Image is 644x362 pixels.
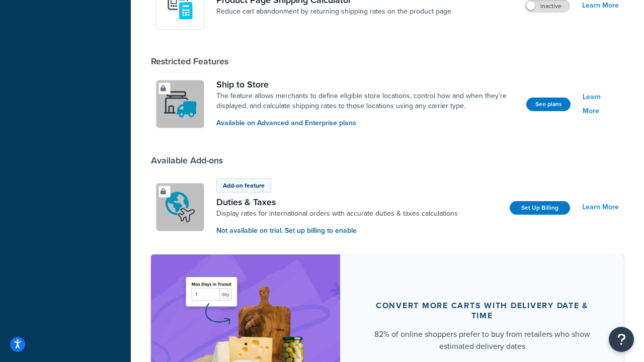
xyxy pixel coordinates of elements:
[364,301,600,321] div: Convert more carts with delivery date & time
[582,200,619,214] a: Learn More
[216,118,518,129] p: Available on Advanced and Enterprise plans
[151,155,223,166] div: Available Add-ons
[510,201,570,215] a: Set Up Billing
[216,79,518,90] a: Ship to Store
[609,327,634,352] button: Open Resource Center
[223,181,265,190] p: Add-on feature
[216,91,518,111] a: The feature allows merchants to define eligible store locations, control how and when they’re dis...
[151,56,228,67] div: Restricted Features
[583,90,619,118] a: Learn More
[526,98,571,111] button: See plans
[364,328,600,352] div: 82% of online shoppers prefer to buy from retailers who show estimated delivery dates
[216,7,451,17] a: Reduce cart abandonment by returning shipping rates on the product page
[216,209,458,219] a: Display rates for international orders with accurate duties & taxes calculations
[216,225,458,236] p: Not available on trial. Set up billing to enable
[216,197,458,208] a: Duties & Taxes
